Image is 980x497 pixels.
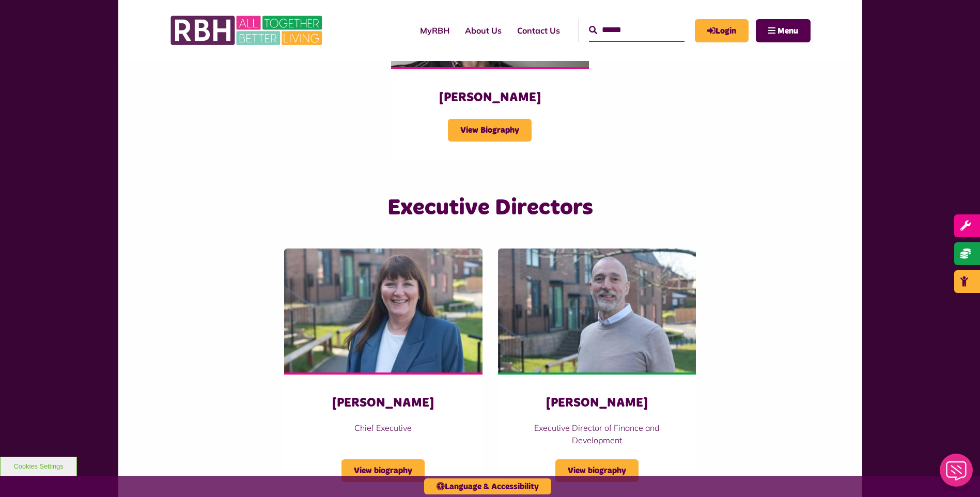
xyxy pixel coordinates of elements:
[424,478,551,494] button: Language & Accessibility
[756,19,811,42] button: Navigation
[170,10,325,51] img: RBH
[498,248,696,372] img: Simon Mellor
[341,459,425,482] span: View biography
[519,395,675,411] h3: [PERSON_NAME]
[412,90,568,106] h3: [PERSON_NAME]
[448,119,532,142] span: View Biography
[589,19,685,41] input: Search
[305,422,461,434] p: Chief Executive
[412,17,457,44] a: MyRBH
[284,248,482,372] img: Amanda Newton
[519,422,675,446] p: Executive Director of Finance and Development
[934,451,980,497] iframe: Netcall Web Assistant for live chat
[509,17,568,44] a: Contact Us
[305,395,461,411] h3: [PERSON_NAME]
[777,27,798,35] span: Menu
[457,17,509,44] a: About Us
[695,19,749,42] a: MyRBH
[555,459,639,482] span: View biography
[276,193,704,223] h2: Executive Directors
